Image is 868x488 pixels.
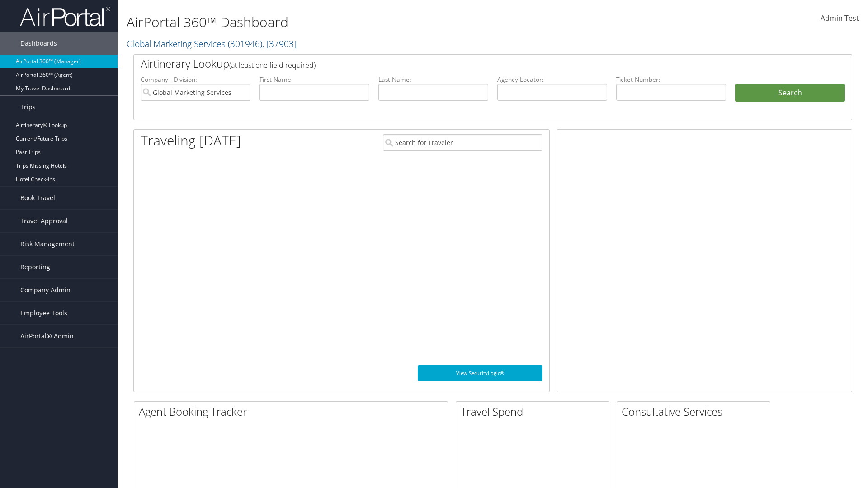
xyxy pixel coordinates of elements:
h2: Agent Booking Tracker [139,404,448,419]
h1: Traveling [DATE] [141,131,241,150]
span: Book Travel [20,187,55,209]
span: Risk Management [20,233,75,255]
span: ( 301946 ) [228,38,262,50]
a: Admin Test [821,5,859,33]
h2: Travel Spend [461,404,609,419]
span: , [ 37903 ] [262,38,297,50]
img: airportal-logo.png [20,6,110,27]
label: Ticket Number: [616,75,726,84]
span: Travel Approval [20,210,68,232]
button: Search [735,84,845,102]
a: View SecurityLogic® [418,365,542,381]
label: Agency Locator: [497,75,607,84]
span: Dashboards [20,32,57,55]
span: (at least one field required) [229,60,316,70]
input: Search for Traveler [383,134,542,151]
label: First Name: [259,75,369,84]
h2: Airtinerary Lookup [141,56,785,71]
span: Trips [20,96,36,118]
h2: Consultative Services [622,404,770,419]
span: AirPortal® Admin [20,325,74,347]
span: Reporting [20,256,50,278]
span: Admin Test [821,13,859,23]
span: Employee Tools [20,302,67,324]
label: Last Name: [378,75,488,84]
label: Company - Division: [141,75,250,84]
h1: AirPortal 360™ Dashboard [127,13,615,32]
a: Global Marketing Services [127,38,297,50]
span: Company Admin [20,279,71,301]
